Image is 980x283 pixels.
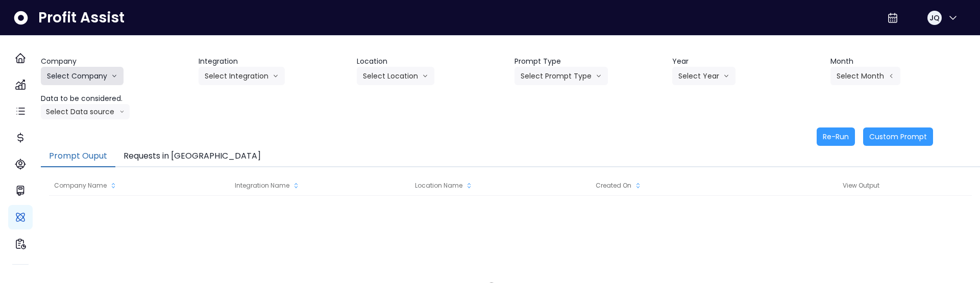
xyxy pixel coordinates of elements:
[422,71,428,81] svg: arrow down line
[38,9,125,27] span: Profit Assist
[199,67,285,85] button: Select Integrationarrow down line
[888,71,894,81] svg: arrow left line
[41,56,190,67] header: Company
[49,175,229,196] div: Company Name
[111,71,117,81] svg: arrow down line
[199,56,348,67] header: Integration
[817,127,855,146] button: Re-Run
[723,71,729,81] svg: arrow down line
[672,67,736,85] button: Select Yeararrow down line
[514,56,664,67] header: Prompt Type
[41,67,124,85] button: Select Companyarrow down line
[273,71,279,81] svg: arrow down line
[410,175,590,196] div: Location Name
[672,56,822,67] header: Year
[230,175,410,196] div: Integration Name
[863,127,933,146] button: Custom Prompt
[357,67,434,85] button: Select Locationarrow down line
[119,107,125,117] svg: arrow down line
[830,56,980,67] header: Month
[41,93,190,104] header: Data to be considered.
[830,67,900,85] button: Select Montharrow left line
[771,175,951,196] div: View Output
[596,71,602,81] svg: arrow down line
[929,13,940,23] span: JQ
[41,146,115,167] button: Prompt Ouput
[115,146,269,167] button: Requests in [GEOGRAPHIC_DATA]
[41,104,130,119] button: Select Data sourcearrow down line
[357,56,506,67] header: Location
[514,67,608,85] button: Select Prompt Typearrow down line
[591,175,771,196] div: Created On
